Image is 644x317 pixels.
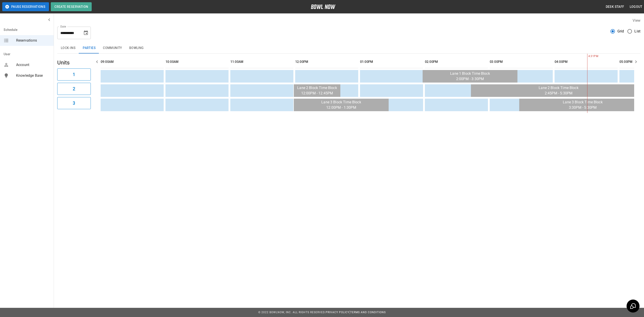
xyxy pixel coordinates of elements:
[326,311,349,314] a: Privacy Policy
[101,55,164,68] th: 09:00AM
[230,55,293,68] th: 11:00AM
[634,29,640,34] span: List
[604,3,626,11] button: Desk Staff
[16,73,50,78] span: Knowledge Base
[73,85,75,92] h6: 2
[628,3,644,11] button: Logout
[587,54,588,59] span: 4:31PM
[311,4,335,9] img: logo
[617,29,624,34] span: Grid
[51,2,92,11] button: Create Reservation
[73,100,75,107] h6: 3
[57,43,79,53] button: Lock-ins
[81,28,90,37] button: Choose date, selected date is Sep 28, 2025
[99,43,126,53] button: Community
[350,311,386,314] a: Terms and Conditions
[258,311,326,314] span: © 2022 BowlNow, Inc. All Rights Reserved.
[2,2,49,11] button: Pause Reservations
[295,55,358,68] th: 12:00PM
[57,59,91,66] h5: Units
[79,43,99,53] button: Parties
[165,55,229,68] th: 10:00AM
[126,43,147,53] button: Bowling
[57,68,91,81] button: 1
[73,71,75,78] h6: 1
[57,97,91,109] button: 3
[633,18,640,23] label: View
[16,38,50,43] span: Reservations
[57,43,640,53] div: inventory tabs
[16,62,50,68] span: Account
[57,83,91,95] button: 2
